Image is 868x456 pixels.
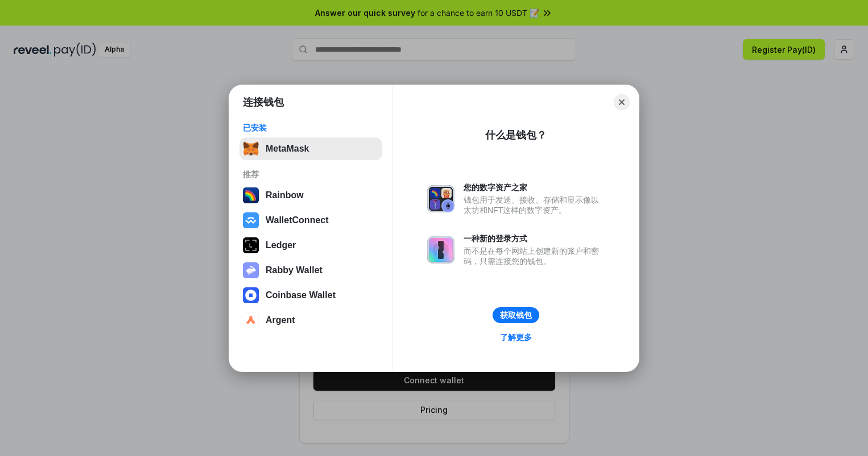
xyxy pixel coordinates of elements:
div: 获取钱包 [500,310,532,320]
img: svg+xml,%3Csvg%20xmlns%3D%22http%3A%2F%2Fwww.w3.org%2F2000%2Fsvg%22%20fill%3D%22none%22%20viewBox... [427,236,454,263]
div: 了解更多 [500,332,532,342]
img: svg+xml,%3Csvg%20width%3D%2228%22%20height%3D%2228%22%20viewBox%3D%220%200%2028%2028%22%20fill%3D... [243,212,259,228]
img: svg+xml,%3Csvg%20width%3D%22120%22%20height%3D%22120%22%20viewBox%3D%220%200%20120%20120%22%20fil... [243,187,259,203]
h1: 连接钱包 [243,95,284,109]
img: svg+xml,%3Csvg%20width%3D%2228%22%20height%3D%2228%22%20viewBox%3D%220%200%2028%2028%22%20fill%3D... [243,287,259,303]
img: svg+xml,%3Csvg%20xmlns%3D%22http%3A%2F%2Fwww.w3.org%2F2000%2Fsvg%22%20fill%3D%22none%22%20viewBox... [427,185,454,212]
button: 获取钱包 [493,307,539,323]
button: WalletConnect [239,209,382,232]
div: Coinbase Wallet [266,290,336,300]
button: Rabby Wallet [239,259,382,282]
img: svg+xml,%3Csvg%20xmlns%3D%22http%3A%2F%2Fwww.w3.org%2F2000%2Fsvg%22%20width%3D%2228%22%20height%3... [243,237,259,253]
div: MetaMask [266,144,309,154]
button: Coinbase Wallet [239,284,382,307]
img: svg+xml,%3Csvg%20width%3D%2228%22%20height%3D%2228%22%20viewBox%3D%220%200%2028%2028%22%20fill%3D... [243,312,259,328]
div: Rainbow [266,190,304,200]
div: Rabby Wallet [266,265,323,275]
div: Argent [266,315,295,325]
div: WalletConnect [266,215,329,225]
img: svg+xml,%3Csvg%20fill%3D%22none%22%20height%3D%2233%22%20viewBox%3D%220%200%2035%2033%22%20width%... [243,141,259,157]
img: svg+xml,%3Csvg%20xmlns%3D%22http%3A%2F%2Fwww.w3.org%2F2000%2Fsvg%22%20fill%3D%22none%22%20viewBox... [243,262,259,278]
button: Close [614,94,630,110]
div: Ledger [266,240,296,250]
a: 了解更多 [493,330,539,345]
button: MetaMask [239,137,382,160]
div: 您的数字资产之家 [464,182,605,193]
button: Ledger [239,234,382,257]
div: 什么是钱包？ [485,128,547,142]
button: Rainbow [239,184,382,207]
div: 一种新的登录方式 [464,233,605,244]
div: 钱包用于发送、接收、存储和显示像以太坊和NFT这样的数字资产。 [464,195,605,215]
button: Argent [239,309,382,332]
div: 而不是在每个网站上创建新的账户和密码，只需连接您的钱包。 [464,246,605,266]
div: 已安装 [243,123,379,133]
div: 推荐 [243,169,379,179]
